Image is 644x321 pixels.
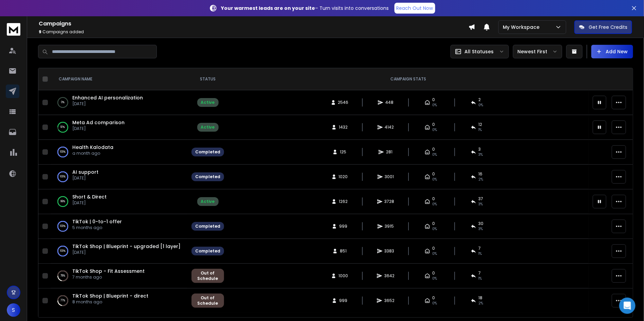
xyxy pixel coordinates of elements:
[513,45,562,58] button: Newest First
[60,248,66,254] p: 100 %
[72,250,181,255] p: [DATE]
[72,169,98,175] a: AI support
[478,97,481,102] span: 2
[478,221,483,226] span: 30
[39,29,468,35] p: Campaigns added
[478,122,482,127] span: 12
[478,246,481,251] span: 7
[385,224,394,229] span: 3915
[51,189,187,214] td: 99%Short & Direct[DATE]
[39,29,41,35] span: 9
[432,171,435,177] span: 0
[72,94,143,101] a: Enhanced AI personalization
[478,171,482,177] span: 16
[574,20,632,34] button: Get Free Credits
[39,20,468,28] h1: Campaigns
[478,177,483,182] span: 2 %
[464,48,494,55] p: All Statuses
[201,125,215,130] div: Active
[385,100,393,105] span: 448
[478,226,483,232] span: 3 %
[432,221,435,226] span: 0
[72,299,148,305] p: 8 months ago
[385,125,394,130] span: 4142
[432,102,437,108] span: 0%
[60,149,66,155] p: 100 %
[228,68,589,90] th: CAMPAIGN STATS
[72,101,143,107] p: [DATE]
[60,173,66,180] p: 100 %
[385,199,394,204] span: 3728
[195,270,220,281] div: Out of Schedule
[72,225,122,230] p: 5 months ago
[221,5,389,12] p: – Turn visits into conversations
[619,298,636,314] div: Open Intercom Messenger
[384,273,394,279] span: 3642
[51,115,187,140] td: 91%Meta Ad comparison[DATE]
[195,295,220,306] div: Out of Schedule
[201,199,215,204] div: Active
[60,272,65,279] p: 78 %
[72,126,125,131] p: [DATE]
[478,270,481,276] span: 7
[195,149,220,155] div: Completed
[195,174,220,180] div: Completed
[72,119,125,126] a: Meta Ad comparison
[432,295,435,301] span: 0
[384,298,394,303] span: 3652
[72,151,113,156] p: a month ago
[432,251,437,257] span: 0%
[432,276,437,281] span: 0%
[72,193,107,200] a: Short & Direct
[339,174,348,180] span: 1020
[432,122,435,127] span: 0
[432,127,437,133] span: 0%
[51,239,187,264] td: 100%TikTok Shop | Blueprint - upgraded [1 layer][DATE]
[339,125,348,130] span: 1432
[339,298,347,303] span: 999
[72,268,145,275] a: TikTok Shop - Fit Assessment
[432,177,437,182] span: 0%
[478,147,481,152] span: 3
[432,301,437,306] span: 0%
[72,292,148,299] a: TikTok Shop | Blueprint - direct
[72,243,181,250] span: TikTok Shop | Blueprint - upgraded [1 layer]
[591,45,633,58] button: Add New
[60,198,65,205] p: 99 %
[60,297,65,304] p: 77 %
[397,5,433,12] p: Reach Out Now
[385,174,394,180] span: 3001
[72,218,122,225] a: TikTok | 0-to-1 offer
[394,3,435,14] a: Reach Out Now
[432,196,435,202] span: 0
[432,270,435,276] span: 0
[338,273,348,279] span: 1000
[432,226,437,232] span: 0%
[72,144,113,151] a: Health Kalodata
[51,90,187,115] td: 0%Enhanced AI personalization[DATE]
[432,202,437,207] span: 0%
[187,68,228,90] th: STATUS
[432,97,435,102] span: 0
[340,149,347,155] span: 125
[61,124,65,131] p: 91 %
[478,301,483,306] span: 2 %
[385,248,394,254] span: 3383
[51,214,187,239] td: 100%TikTok | 0-to-1 offer5 months ago
[338,100,349,105] span: 2546
[72,275,145,280] p: 7 months ago
[478,251,482,257] span: 1 %
[340,248,347,254] span: 851
[7,303,20,317] button: S
[195,248,220,254] div: Completed
[478,295,482,301] span: 18
[432,152,437,157] span: 0%
[60,223,66,230] p: 100 %
[7,23,20,36] img: logo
